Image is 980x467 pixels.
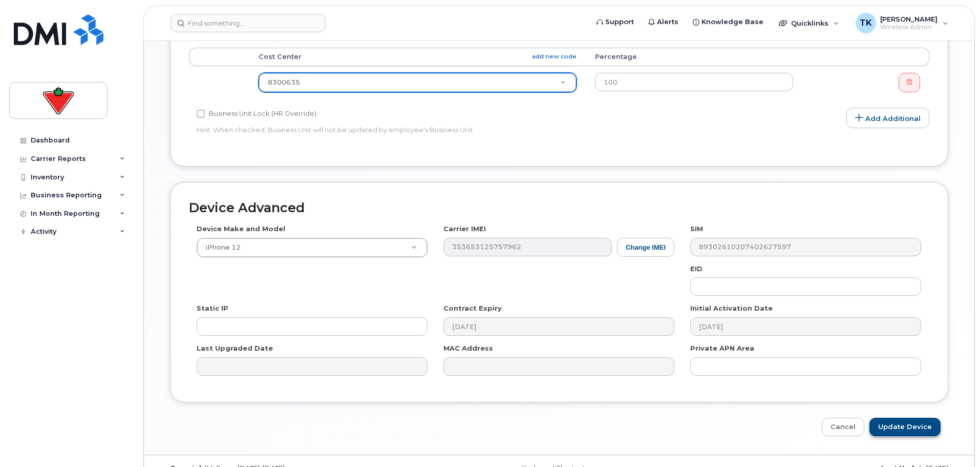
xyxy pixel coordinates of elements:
a: Alerts [641,12,686,32]
label: Device Make and Model [197,224,285,234]
a: Knowledge Base [686,12,771,32]
span: TK [860,17,872,29]
span: iPhone 12 [200,243,241,252]
span: [PERSON_NAME] [880,15,938,23]
th: Percentage [586,48,802,66]
label: EID [690,264,702,274]
label: Contract Expiry [443,303,502,313]
h2: Device Advanced [189,201,929,215]
label: Private APN Area [690,343,754,353]
a: add new code [532,52,577,61]
input: Update Device [869,418,941,437]
label: MAC Address [443,343,493,353]
th: Cost Center [249,48,586,66]
span: Knowledge Base [701,17,763,27]
a: Cancel [822,418,864,437]
label: Initial Activation Date [690,303,773,313]
a: iPhone 12 [197,238,427,257]
span: Support [605,17,634,27]
span: Alerts [657,17,678,27]
button: Change IMEI [617,238,674,257]
div: Quicklinks [772,13,846,33]
span: 8300635 [268,78,300,86]
label: Carrier IMEI [443,224,486,234]
p: Hint: When checked, Business Unit will not be updated by employee's Business Unit [197,125,674,135]
div: Tatiana Kostenyuk [848,13,955,33]
input: Find something... [171,14,326,32]
span: Wireless Admin [880,23,938,31]
label: Business Unit Lock (HR Override) [197,108,316,120]
label: SIM [690,224,703,234]
label: Last Upgraded Date [197,343,273,353]
label: Static IP [197,303,228,313]
a: Support [589,12,641,32]
input: Business Unit Lock (HR Override) [197,110,205,118]
a: Add Additional [846,108,929,128]
a: 8300635 [259,73,577,92]
span: Quicklinks [791,19,828,27]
